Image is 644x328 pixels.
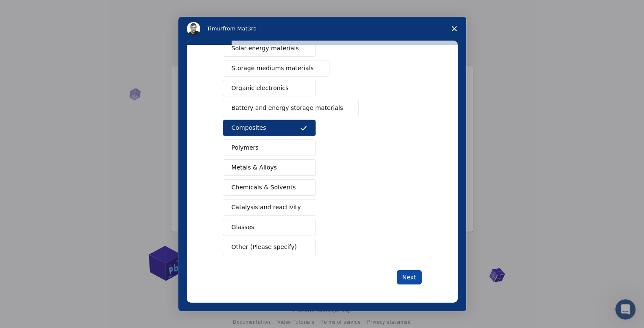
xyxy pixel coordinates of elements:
[223,60,329,77] button: Storage mediums materials
[17,6,47,14] span: Support
[187,22,200,36] img: Profile image for Timur
[223,100,359,116] button: Battery and energy storage materials
[232,64,314,73] span: Storage mediums materials
[223,159,316,176] button: Metals & Alloys
[223,40,316,57] button: Solar energy materials
[223,219,316,235] button: Glasses
[232,163,277,172] span: Metals & Alloys
[223,80,316,96] button: Organic electronics
[232,223,254,232] span: Glasses
[223,139,316,156] button: Polymers
[442,17,466,41] span: Close survey
[232,203,301,212] span: Catalysis and reactivity
[223,120,316,136] button: Composites
[223,179,316,196] button: Chemicals & Solvents
[223,199,317,216] button: Catalysis and reactivity
[232,44,299,53] span: Solar energy materials
[207,25,223,32] span: Timur
[232,183,296,192] span: Chemicals & Solvents
[232,143,259,152] span: Polymers
[223,25,257,32] span: from Mat3ra
[232,123,266,132] span: Composites
[232,104,343,112] span: Battery and energy storage materials
[232,243,297,251] span: Other (Please specify)
[223,239,316,255] button: Other (Please specify)
[397,270,422,284] button: Next
[232,84,289,93] span: Organic electronics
